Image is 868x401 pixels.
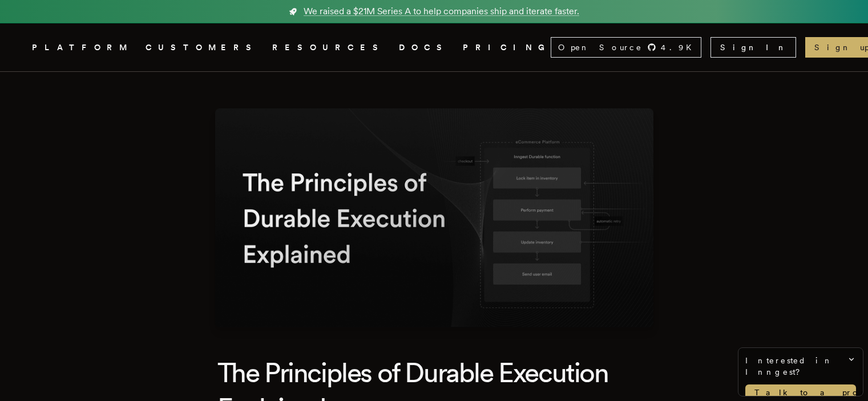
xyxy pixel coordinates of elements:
a: Talk to a product expert [745,384,856,400]
button: PLATFORM [32,40,132,55]
a: PRICING [463,40,551,55]
button: RESOURCES [272,40,385,55]
a: DOCS [399,40,449,55]
a: CUSTOMERS [146,40,259,55]
a: Sign In [710,37,796,58]
span: Open Source [558,42,643,53]
span: Interested in Inngest? [745,355,856,378]
span: 4.9 K [661,42,699,53]
img: Featured image for The Principles of Durable Execution Explained blog post [215,108,653,327]
span: We raised a $21M Series A to help companies ship and iterate faster. [304,5,579,18]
